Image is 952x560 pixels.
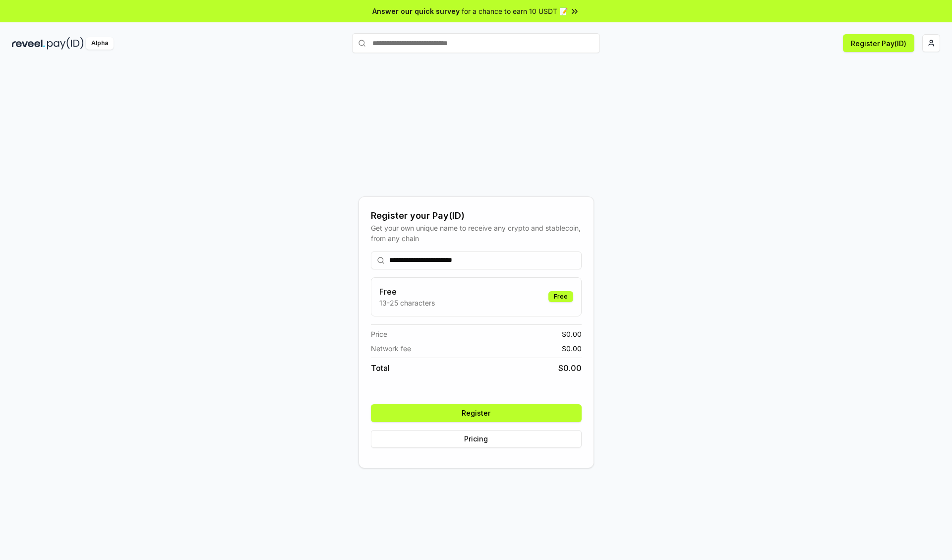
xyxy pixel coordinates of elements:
[379,298,435,308] p: 13-25 characters
[371,404,582,422] button: Register
[372,6,460,16] span: Answer our quick survey
[562,343,582,354] span: $ 0.00
[12,37,45,50] img: reveel_dark
[379,286,435,298] h3: Free
[562,329,582,339] span: $ 0.00
[371,430,582,448] button: Pricing
[371,223,582,244] div: Get your own unique name to receive any crypto and stablecoin, from any chain
[371,329,387,339] span: Price
[371,343,411,354] span: Network fee
[86,37,114,50] div: Alpha
[548,291,573,302] div: Free
[558,362,582,374] span: $ 0.00
[47,37,84,50] img: pay_id
[843,34,914,52] button: Register Pay(ID)
[462,6,568,16] span: for a chance to earn 10 USDT 📝
[371,209,582,223] div: Register your Pay(ID)
[371,362,390,374] span: Total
